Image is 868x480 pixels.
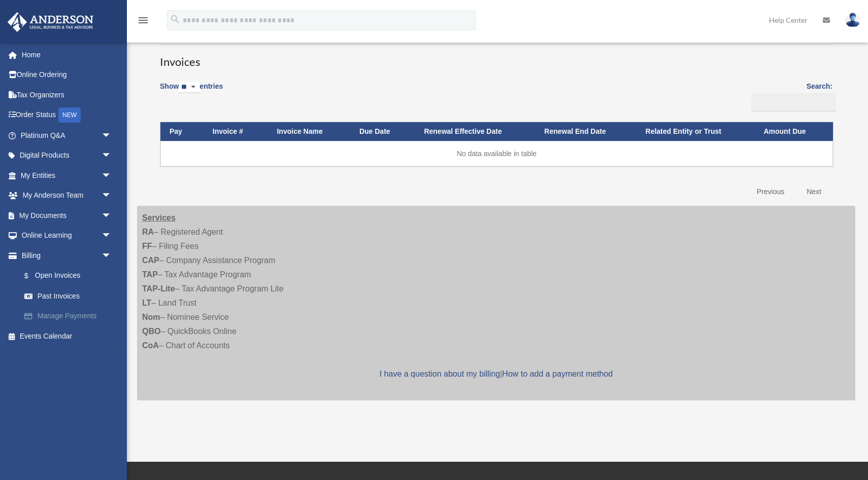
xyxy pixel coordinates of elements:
span: arrow_drop_down [102,125,122,146]
a: $Open Invoices [14,266,122,286]
strong: CoA [142,341,159,350]
img: User Pic [845,13,860,27]
span: arrow_drop_down [102,205,122,226]
label: Search: [748,80,832,112]
strong: TAP-Lite [142,284,175,293]
a: Platinum Q&Aarrow_drop_down [7,125,127,145]
th: Related Entity or Trust: activate to sort column ascending [637,122,755,141]
th: Renewal Effective Date: activate to sort column ascending [415,122,535,141]
p: | [142,367,850,381]
a: Previous [749,181,792,202]
span: arrow_drop_down [102,145,122,166]
div: NEW [58,107,81,123]
a: Manage Payments [14,306,127,326]
div: – Registered Agent – Filing Fees – Company Assistance Program – Tax Advantage Program – Tax Advan... [137,206,855,400]
a: Online Ordering [7,65,127,85]
strong: TAP [142,270,158,279]
strong: FF [142,242,152,250]
select: Showentries [179,82,199,93]
h3: Invoices [160,45,832,70]
strong: LT [142,299,151,307]
span: arrow_drop_down [102,245,122,266]
a: Past Invoices [14,286,127,306]
strong: Services [142,213,176,222]
a: Tax Organizers [7,85,127,105]
input: Search: [751,93,836,112]
a: My Anderson Teamarrow_drop_down [7,186,127,206]
a: Digital Productsarrow_drop_down [7,145,127,166]
td: No data available in table [160,141,833,166]
span: $ [30,270,35,282]
span: arrow_drop_down [102,226,122,246]
strong: CAP [142,256,159,265]
i: search [170,14,181,25]
i: menu [137,14,149,26]
th: Due Date: activate to sort column ascending [350,122,415,141]
th: Invoice #: activate to sort column ascending [204,122,268,141]
span: arrow_drop_down [102,186,122,206]
a: Events Calendar [7,326,127,346]
a: Order StatusNEW [7,105,127,126]
a: How to add a payment method [502,370,613,378]
th: Renewal End Date: activate to sort column ascending [535,122,636,141]
a: My Documentsarrow_drop_down [7,205,127,226]
th: Pay: activate to sort column descending [160,122,204,141]
th: Invoice Name: activate to sort column ascending [268,122,350,141]
strong: Nom [142,313,160,321]
a: menu [137,18,149,26]
strong: RA [142,228,154,236]
strong: QBO [142,327,160,336]
a: Billingarrow_drop_down [7,245,127,266]
th: Amount Due: activate to sort column ascending [754,122,833,141]
label: Show entries [160,80,223,103]
a: Next [799,181,829,202]
span: arrow_drop_down [102,165,122,186]
a: Home [7,45,127,65]
img: Anderson Advisors Platinum Portal [5,12,96,32]
a: My Entitiesarrow_drop_down [7,165,127,186]
a: I have a question about my billing [380,370,500,378]
a: Online Learningarrow_drop_down [7,226,127,246]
